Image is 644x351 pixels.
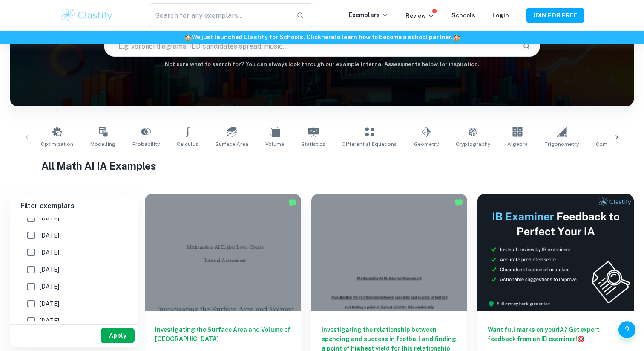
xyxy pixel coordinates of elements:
[405,11,434,20] p: Review
[507,140,528,148] span: Algebra
[104,34,516,58] input: E.g. voronoi diagrams, IBD candidates spread, music...
[265,140,284,148] span: Volume
[596,140,643,148] span: Complex Numbers
[301,140,325,148] span: Statistics
[216,140,248,148] span: Surface Area
[288,198,297,207] img: Marked
[40,248,59,257] span: [DATE]
[184,34,192,41] span: 🏫
[40,282,59,291] span: [DATE]
[349,10,388,20] p: Exemplars
[488,325,624,344] h6: Want full marks on your IA ? Get expert feedback from an IB examiner!
[101,328,135,343] button: Apply
[10,60,634,69] h6: Not sure what to search for? You can always look through our example Internal Assessments below f...
[526,8,584,23] button: JOIN FOR FREE
[40,316,59,325] span: [DATE]
[577,336,584,342] span: 🎯
[451,12,475,19] a: Schools
[177,140,198,148] span: Calculus
[2,32,642,42] h6: We just launched Clastify for Schools. Click to learn how to become a school partner.
[90,140,115,148] span: Modelling
[60,7,114,24] img: Clastify logo
[477,194,634,311] img: Thumbnail
[10,194,138,218] h6: Filter exemplars
[321,34,334,41] a: here
[40,231,59,240] span: [DATE]
[492,12,509,19] a: Login
[342,140,397,148] span: Differential Equations
[545,140,579,148] span: Trigonometry
[40,214,59,223] span: [DATE]
[40,265,59,274] span: [DATE]
[454,198,463,207] img: Marked
[132,140,160,148] span: Probability
[519,39,534,53] button: Search
[453,34,460,41] span: 🏫
[414,140,439,148] span: Geometry
[41,158,603,174] h1: All Math AI IA Examples
[40,299,59,308] span: [DATE]
[149,3,290,27] input: Search for any exemplars...
[456,140,490,148] span: Cryptography
[618,321,635,338] button: Help and Feedback
[41,140,73,148] span: Optimization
